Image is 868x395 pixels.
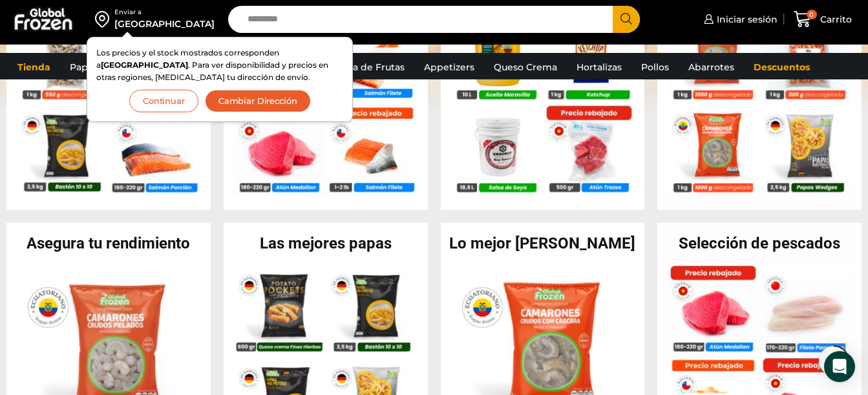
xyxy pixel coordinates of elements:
[570,55,628,79] a: Hortalizas
[418,55,481,79] a: Appetizers
[129,90,198,112] button: Continuar
[205,90,311,112] button: Cambiar Dirección
[441,236,645,251] h2: Lo mejor [PERSON_NAME]
[11,55,57,79] a: Tienda
[224,236,428,251] h2: Las mejores papas
[101,60,188,70] strong: [GEOGRAPHIC_DATA]
[701,6,778,32] a: Iniciar sesión
[790,4,855,34] a: 0 Carrito
[682,55,741,79] a: Abarrotes
[96,46,343,84] p: Los precios y el stock mostrados corresponden a . Para ver disponibilidad y precios en otras regi...
[95,8,114,30] img: address-field-icon.svg
[714,13,778,26] span: Iniciar sesión
[824,351,855,382] div: Open Intercom Messenger
[63,55,132,79] a: Papas Fritas
[747,55,816,79] a: Descuentos
[6,236,211,251] h2: Asegura tu rendimiento
[487,55,564,79] a: Queso Crema
[342,47,401,67] p: Agotado
[114,8,215,17] div: Enviar a
[613,6,640,33] button: Search button
[657,236,862,251] h2: Selección de pescados
[325,55,411,79] a: Pulpa de Frutas
[114,17,215,30] div: [GEOGRAPHIC_DATA]
[817,13,852,26] span: Carrito
[635,55,675,79] a: Pollos
[807,10,817,20] span: 0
